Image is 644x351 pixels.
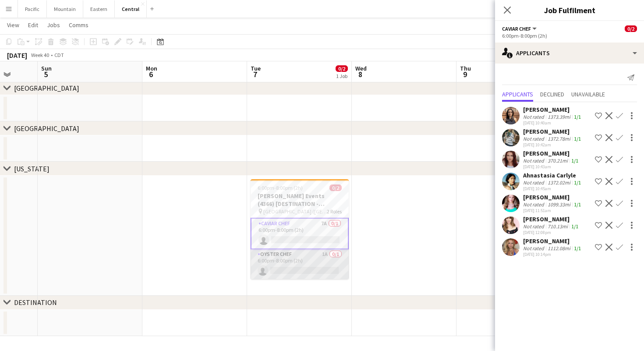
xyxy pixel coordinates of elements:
div: Not rated [523,245,546,252]
div: [PERSON_NAME] [523,128,583,135]
a: Edit [25,19,42,31]
button: Caviar Chef [502,25,538,32]
app-card-role: Caviar Chef7A0/16:00pm-8:00pm (2h) [251,218,349,249]
app-card-role: Oyster Chef1A0/16:00pm-8:00pm (2h) [251,249,349,279]
div: 1 Job [336,73,347,79]
app-skills-label: 1/1 [574,113,581,120]
div: [DATE] 12:08pm [523,230,580,235]
div: [DATE] 10:14pm [523,252,583,257]
span: 7 [249,69,261,79]
div: [PERSON_NAME] [523,193,583,201]
div: [DATE] 10:42am [523,142,583,148]
div: Not rated [523,157,546,164]
span: Comms [69,21,88,29]
a: Jobs [43,19,64,31]
span: Edit [28,21,38,29]
span: Thu [460,64,471,72]
div: Not rated [523,135,546,142]
a: Comms [65,19,92,31]
span: [GEOGRAPHIC_DATA] ([GEOGRAPHIC_DATA], [GEOGRAPHIC_DATA]) [263,208,327,215]
div: CDT [54,52,64,58]
div: 6:00pm-8:00pm (2h) [502,32,637,39]
span: Unavailable [571,91,605,97]
span: Caviar Chef [502,25,531,32]
span: Mon [146,64,157,72]
div: Not rated [523,201,546,208]
span: 2 Roles [327,208,342,215]
app-skills-label: 1/1 [571,223,578,230]
div: [DATE] 10:40am [523,120,583,126]
span: Applicants [502,91,533,97]
span: Tue [251,64,261,72]
span: Jobs [47,21,60,29]
span: Week 40 [29,52,51,58]
div: [PERSON_NAME] [523,106,583,113]
div: Not rated [523,179,546,186]
h3: [PERSON_NAME] Events (4366) [DESTINATION - [GEOGRAPHIC_DATA], [GEOGRAPHIC_DATA]] [251,192,349,208]
div: Applicants [495,43,644,64]
div: [PERSON_NAME] [523,215,580,223]
span: 9 [459,69,471,79]
button: Eastern [83,0,115,18]
div: 370.21mi [546,157,570,164]
div: 710.13mi [546,223,570,230]
div: [PERSON_NAME] [523,149,580,157]
app-skills-label: 1/1 [574,135,581,142]
span: 0/2 [625,25,637,32]
div: [GEOGRAPHIC_DATA] [14,84,79,92]
div: [US_STATE] [14,164,50,173]
div: [GEOGRAPHIC_DATA] [14,124,79,133]
app-skills-label: 1/1 [574,245,581,252]
span: 6 [145,69,157,79]
div: [DATE] 10:45am [523,186,583,191]
button: Mountain [47,0,83,18]
div: 1373.39mi [546,113,572,120]
a: View [4,19,23,31]
app-skills-label: 1/1 [571,157,578,164]
span: 6:00pm-8:00pm (2h) [258,184,303,191]
div: 1112.08mi [546,245,572,252]
div: 1372.78mi [546,135,572,142]
span: 0/2 [336,65,348,72]
app-skills-label: 1/1 [574,201,581,208]
div: DESTINATION [14,298,57,307]
div: [PERSON_NAME] [523,237,583,245]
div: Not rated [523,223,546,230]
span: Declined [540,91,564,97]
div: [DATE] 11:51am [523,208,583,213]
div: [DATE] [7,51,27,60]
button: Pacific [18,0,47,18]
div: [DATE] 10:43am [523,164,580,170]
app-skills-label: 1/1 [574,179,581,186]
button: Central [115,0,147,18]
div: 1099.33mi [546,201,572,208]
app-job-card: 6:00pm-8:00pm (2h)0/2[PERSON_NAME] Events (4366) [DESTINATION - [GEOGRAPHIC_DATA], [GEOGRAPHIC_DA... [251,179,349,279]
span: Sun [41,64,52,72]
h3: Job Fulfilment [495,4,644,16]
div: Not rated [523,113,546,120]
span: 5 [40,69,52,79]
span: 8 [354,69,367,79]
span: View [7,21,19,29]
span: 0/2 [329,184,342,191]
div: Ahnastasia Carlyle [523,171,583,179]
span: Wed [355,64,367,72]
div: 1372.02mi [546,179,572,186]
